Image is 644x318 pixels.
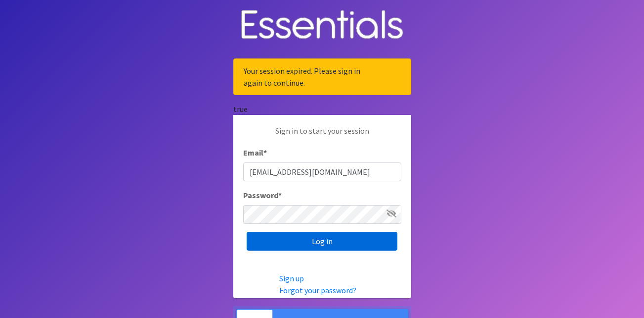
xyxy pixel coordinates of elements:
div: Your session expired. Please sign in again to continue. [233,58,411,95]
label: Password [243,189,282,201]
abbr: required [278,190,282,200]
a: Sign up [279,273,304,283]
p: Sign in to start your session [243,125,401,147]
abbr: required [263,148,267,158]
div: true [233,103,411,115]
label: Email [243,147,267,159]
input: Log in [247,232,397,251]
a: Forgot your password? [279,285,356,295]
